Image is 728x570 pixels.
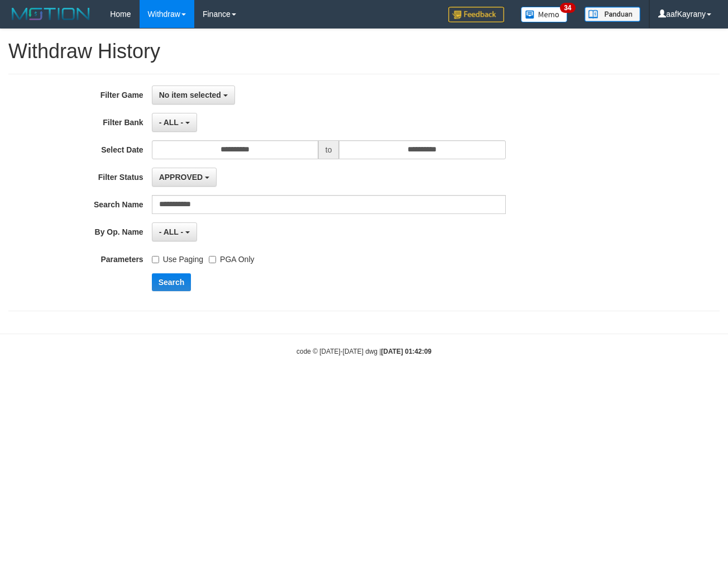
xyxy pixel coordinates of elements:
[152,273,191,291] button: Search
[296,348,432,355] small: code © [DATE]-[DATE] dwg |
[152,113,197,132] button: - ALL -
[159,173,203,182] span: APPROVED
[152,250,203,265] label: Use Paging
[152,168,217,187] button: APPROVED
[381,348,432,355] strong: [DATE] 01:42:09
[152,256,159,263] input: Use Paging
[560,3,575,13] span: 34
[8,40,720,63] h1: Withdraw History
[152,222,197,241] button: - ALL -
[159,118,184,127] span: - ALL -
[585,7,640,22] img: panduan.png
[152,85,235,104] button: No item selected
[209,250,254,265] label: PGA Only
[448,7,504,22] img: Feedback.jpg
[318,140,339,159] span: to
[159,227,184,236] span: - ALL -
[521,7,568,22] img: Button%20Memo.svg
[159,91,221,99] span: No item selected
[209,256,216,263] input: PGA Only
[8,6,93,22] img: MOTION_logo.png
